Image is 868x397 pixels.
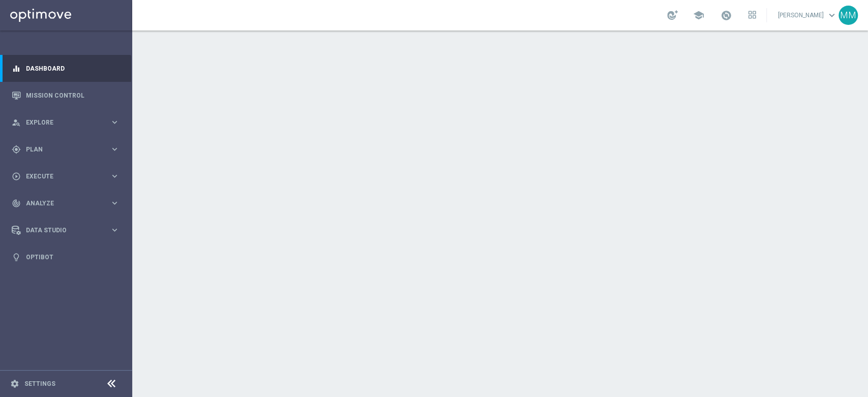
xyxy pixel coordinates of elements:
button: play_circle_outline Execute keyboard_arrow_right [11,172,120,180]
a: Optibot [26,243,119,270]
i: settings [10,379,19,388]
button: equalizer Dashboard [11,65,120,73]
i: keyboard_arrow_right [110,144,119,154]
a: Dashboard [26,55,119,82]
div: Dashboard [12,55,119,82]
i: equalizer [12,64,21,73]
i: person_search [12,118,21,127]
i: keyboard_arrow_right [110,171,119,181]
a: Settings [24,381,55,387]
span: keyboard_arrow_down [826,10,837,21]
div: MM [839,6,858,25]
div: Execute [12,172,110,181]
i: track_changes [12,199,21,208]
i: keyboard_arrow_right [110,198,119,208]
button: track_changes Analyze keyboard_arrow_right [11,199,120,207]
i: play_circle_outline [12,172,21,181]
div: Optibot [12,243,119,270]
div: Data Studio [12,226,110,235]
i: keyboard_arrow_right [110,225,119,235]
button: gps_fixed Plan keyboard_arrow_right [11,145,120,154]
span: Analyze [26,200,110,206]
button: Mission Control [11,91,120,100]
i: lightbulb [12,253,21,262]
span: school [693,10,704,21]
div: Explore [12,118,110,127]
a: Mission Control [26,82,119,109]
i: gps_fixed [12,145,21,154]
button: Data Studio keyboard_arrow_right [11,226,120,234]
span: Execute [26,173,110,179]
button: lightbulb Optibot [11,253,120,261]
span: Data Studio [26,227,110,233]
button: person_search Explore keyboard_arrow_right [11,118,120,127]
span: Plan [26,146,110,152]
div: Analyze [12,199,110,208]
span: Explore [26,119,110,126]
div: Plan [12,145,110,154]
a: [PERSON_NAME]keyboard_arrow_down [777,8,839,23]
div: Mission Control [12,82,119,109]
i: keyboard_arrow_right [110,117,119,127]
